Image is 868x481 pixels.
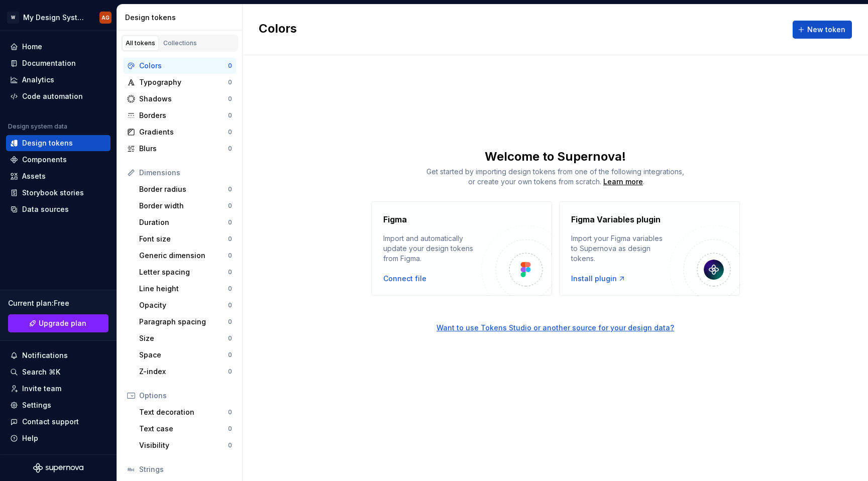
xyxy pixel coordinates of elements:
a: Learn more [603,177,643,187]
svg: Supernova Logo [33,463,83,473]
div: Components [22,155,67,165]
h4: Figma Variables plugin [571,213,661,225]
div: Space [139,350,228,360]
div: Text case [139,424,228,434]
div: Import your Figma variables to Supernova as design tokens. [571,233,670,264]
div: Strings [139,464,232,474]
a: Want to use Tokens Studio or another source for your design data? [243,296,868,333]
button: New token [793,21,852,39]
div: Settings [22,400,51,410]
div: 0 [228,128,232,136]
div: Border width [139,201,228,211]
a: Gradients0 [123,124,236,140]
div: 0 [228,62,232,70]
a: Home [6,39,111,55]
div: Opacity [139,300,228,310]
a: Design tokens [6,135,111,151]
div: Options [139,391,232,401]
a: Letter spacing0 [135,264,236,280]
div: Paragraph spacing [139,317,228,327]
div: Data sources [22,204,69,214]
a: Visibility0 [135,437,236,453]
div: 0 [228,334,232,342]
div: Visibility [139,440,228,450]
div: 0 [228,202,232,210]
a: Components [6,152,111,168]
a: Analytics [6,72,111,88]
div: 0 [228,78,232,86]
div: Font size [139,234,228,244]
a: Opacity0 [135,297,236,313]
a: Settings [6,397,111,413]
div: Documentation [22,58,76,68]
div: Design tokens [125,13,238,23]
div: 0 [228,301,232,309]
div: Storybook stories [22,188,84,198]
div: 0 [228,218,232,226]
div: 0 [228,408,232,416]
div: Import and automatically update your design tokens from Figma. [383,233,482,264]
div: 0 [228,285,232,293]
button: Contact support [6,414,111,430]
div: Notifications [22,350,68,360]
div: Want to use Tokens Studio or another source for your design data? [437,323,674,333]
a: Border radius0 [135,181,236,197]
a: Text case0 [135,421,236,437]
div: Colors [139,61,228,71]
span: Upgrade plan [39,318,86,328]
h4: Figma [383,213,407,225]
div: Collections [163,39,197,47]
a: Shadows0 [123,91,236,107]
div: 0 [228,268,232,276]
a: Blurs0 [123,141,236,157]
div: Typography [139,77,228,87]
div: Contact support [22,417,79,427]
div: Borders [139,110,228,121]
div: Letter spacing [139,267,228,277]
div: Gradients [139,127,228,137]
a: Space0 [135,347,236,363]
div: Generic dimension [139,251,228,261]
a: Generic dimension0 [135,248,236,264]
div: Connect file [383,274,426,284]
div: Blurs [139,144,228,154]
div: 0 [228,351,232,359]
a: Borders0 [123,107,236,124]
a: Install plugin [571,274,626,284]
div: Design system data [8,123,67,131]
div: Duration [139,217,228,227]
div: 0 [228,185,232,193]
a: Duration0 [135,214,236,230]
div: Help [22,433,38,443]
a: Documentation [6,55,111,71]
div: W [7,12,19,24]
a: Invite team [6,381,111,397]
button: Help [6,430,111,446]
a: Assets [6,168,111,184]
button: Upgrade plan [8,314,108,332]
a: Font size0 [135,231,236,247]
a: Line height0 [135,281,236,297]
button: Notifications [6,347,111,364]
h2: Colors [259,21,297,39]
div: Current plan : Free [8,298,108,308]
div: Assets [22,171,46,181]
div: Design tokens [22,138,73,148]
div: 0 [228,441,232,449]
div: Search ⌘K [22,367,60,377]
div: Size [139,333,228,343]
a: Size0 [135,330,236,346]
a: Border width0 [135,198,236,214]
button: WMy Design SystemAG [2,7,115,28]
div: Code automation [22,91,83,101]
div: My Design System [23,13,87,23]
div: 0 [228,318,232,326]
div: Invite team [22,384,61,394]
a: Typography0 [123,74,236,90]
div: Welcome to Supernova! [243,149,868,165]
div: Line height [139,284,228,294]
a: Paragraph spacing0 [135,314,236,330]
